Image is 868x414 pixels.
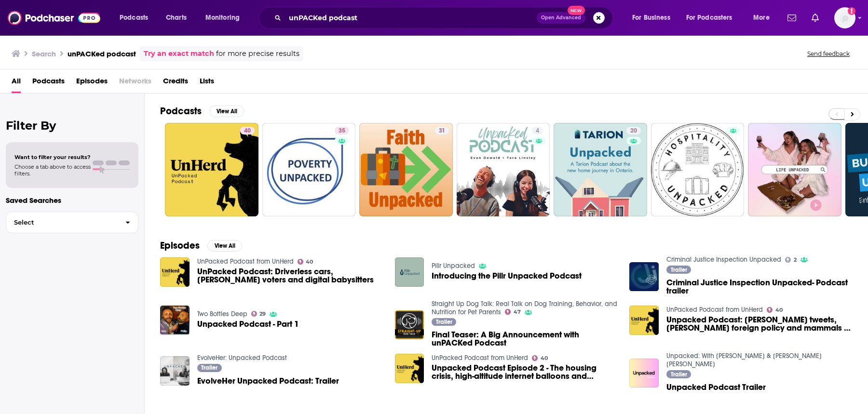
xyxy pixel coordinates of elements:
a: UnPacked Podcast from UnHerd [197,257,294,266]
span: For Podcasters [686,11,732,25]
a: Two Bottles Deep [197,310,247,318]
span: Logged in as redsetterpr [834,7,855,28]
a: 35 [262,123,356,216]
a: Try an exact match [144,48,214,59]
span: Select [6,219,118,226]
a: Unpacked Podcast - Part 1 [197,320,299,328]
button: View All [209,106,244,117]
input: Search podcasts, credits, & more... [285,10,537,26]
a: Lists [200,73,214,93]
h2: Podcasts [160,105,202,117]
h3: unPACKed podcast [68,49,136,58]
a: 40 [165,123,258,216]
a: 4 [457,123,550,216]
a: Episodes [76,73,108,93]
a: Pillr Unpacked [432,262,475,270]
a: 20 [626,127,641,134]
span: Open Advanced [541,15,581,20]
a: 35 [335,127,349,134]
a: Unpacked Podcast Episode 2 - The housing crisis, high-altitude internet balloons and driverless cars [395,354,424,383]
a: Show notifications dropdown [808,10,823,26]
a: Criminal Justice Inspection Unpacked [666,255,781,264]
a: Credits [163,73,188,93]
button: Send feedback [804,50,853,58]
a: EpisodesView All [160,240,242,252]
a: 4 [532,127,543,134]
span: 20 [630,126,637,136]
a: 47 [505,309,521,315]
button: Open AdvancedNew [537,12,585,24]
h3: Search [32,49,56,58]
span: More [753,11,770,25]
span: Introducing the Pillr Unpacked Podcast [432,272,582,280]
span: 35 [339,126,345,136]
span: Trailer [671,372,687,377]
span: For Business [632,11,670,25]
button: Select [6,212,138,233]
span: for more precise results [216,48,299,59]
span: Criminal Justice Inspection Unpacked- Podcast trailer [666,279,853,295]
a: EvolveHer Unpacked Podcast: Trailer [197,377,339,385]
a: 29 [251,311,266,317]
a: UnPacked Podcast: Driverless cars, Trump voters and digital babysitters [197,267,383,284]
img: Unpacked Podcast - Part 1 [160,306,190,335]
button: open menu [746,10,782,26]
span: 40 [306,260,313,264]
img: Criminal Justice Inspection Unpacked- Podcast trailer [629,262,659,292]
a: PodcastsView All [160,105,244,117]
a: Introducing the Pillr Unpacked Podcast [395,257,424,287]
img: Podchaser - Follow, Share and Rate Podcasts [8,9,100,27]
span: 31 [439,126,445,136]
span: Monitoring [205,11,240,25]
span: 4 [536,126,539,136]
img: Final Teaser: A Big Announcement with unPACKed Podcast [395,310,424,340]
h2: Episodes [160,240,200,252]
span: New [568,6,585,15]
span: 29 [259,312,266,316]
span: Charts [166,11,187,25]
img: EvolveHer Unpacked Podcast: Trailer [160,356,190,386]
span: 47 [514,310,521,314]
span: Unpacked Podcast: [PERSON_NAME] tweets, [PERSON_NAME] foreign policy and mammals in [GEOGRAPHIC_D... [666,316,853,332]
a: Charts [160,10,192,26]
span: 40 [244,126,251,136]
a: 31 [435,127,449,134]
span: 40 [775,308,783,312]
button: open menu [680,10,746,26]
img: Unpacked Podcast: Trump tweets, Putin's foreign policy and mammals in New Zealand [629,306,659,335]
span: Choose a tab above to access filters. [14,163,91,177]
a: Unpacked: With Kendall Antron & Michelle Elaine [666,352,822,368]
svg: Add a profile image [848,7,855,15]
span: Networks [119,73,151,93]
a: Podcasts [32,73,65,93]
h2: Filter By [6,119,138,133]
a: 40 [298,259,313,265]
a: UnPacked Podcast from UnHerd [432,354,528,362]
a: Unpacked Podcast Episode 2 - The housing crisis, high-altitude internet balloons and driverless cars [432,364,618,380]
span: Want to filter your results? [14,154,91,160]
a: Unpacked Podcast Trailer [629,359,659,388]
a: Straight Up Dog Talk: Real Talk on Dog Training, Behavior, and Nutrition for Pet Parents [432,300,617,316]
a: 40 [767,307,783,313]
a: 20 [554,123,647,216]
p: Saved Searches [6,196,138,205]
img: UnPacked Podcast: Driverless cars, Trump voters and digital babysitters [160,257,190,287]
div: Search podcasts, credits, & more... [268,7,622,29]
span: Trailer [436,319,452,325]
span: Unpacked Podcast Trailer [666,383,766,391]
span: Trailer [201,365,217,371]
a: EvolveHer: Unpacked Podcast [197,354,287,362]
